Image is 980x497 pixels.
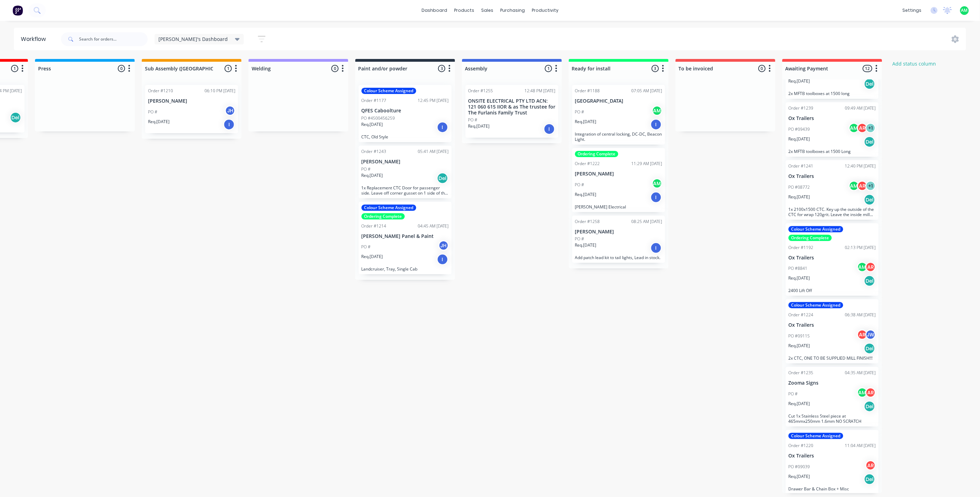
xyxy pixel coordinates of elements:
[362,254,383,260] p: Req. [DATE]
[789,265,808,272] p: PO #8841
[789,149,876,154] p: 2x MFTB toolboxes at 1500 Long
[961,7,968,14] span: AM
[866,329,876,340] div: JW
[575,98,662,104] p: [GEOGRAPHIC_DATA]
[866,262,876,272] div: AR
[632,88,662,94] div: 07:05 AM [DATE]
[359,202,452,275] div: Colour Scheme AssignedOrdering CompleteOrder #121404:45 AM [DATE][PERSON_NAME] Panel & PaintPO #J...
[889,59,940,68] button: Add status column
[789,226,843,232] div: Colour Scheme Assigned
[857,329,868,340] div: AR
[439,240,449,251] div: JH
[362,233,449,239] p: [PERSON_NAME] Panel & Paint
[359,146,452,198] div: Order #124305:41 AM [DATE][PERSON_NAME]PO #Req.[DATE]Del1x Replacement CTC Door for passenger sid...
[362,205,416,211] div: Colour Scheme Assigned
[789,312,814,318] div: Order #1224
[362,166,371,172] p: PO #
[362,172,383,179] p: Req. [DATE]
[845,163,876,169] div: 12:40 PM [DATE]
[789,433,843,439] div: Colour Scheme Assigned
[789,207,876,217] p: 1x 2100x1500 CTC. Key up the outside of the CTC for wrap 120grit. Leave the inside mill finish
[651,119,662,130] div: I
[148,119,170,125] p: Req. [DATE]
[575,229,662,235] p: [PERSON_NAME]
[789,163,814,169] div: Order #1241
[145,85,238,133] div: Order #121006:10 PM [DATE][PERSON_NAME]PO #JHReq.[DATE]I
[437,122,448,133] div: I
[575,171,662,177] p: [PERSON_NAME]
[572,85,665,145] div: Order #118807:05 AM [DATE][GEOGRAPHIC_DATA]PO #AMReq.[DATE]IIntegration of central locking, DC-DC...
[451,5,478,16] div: products
[12,5,23,16] img: Factory
[21,35,49,43] div: Workflow
[789,235,832,241] div: Ordering Complete
[651,192,662,203] div: I
[864,194,875,205] div: Del
[864,474,875,485] div: Del
[786,223,879,296] div: Colour Scheme AssignedOrdering CompleteOrder #119202:13 PM [DATE]Ox TrailersPO #8841AMARReq.[DATE...
[362,244,371,250] p: PO #
[864,401,875,412] div: Del
[789,443,814,449] div: Order #1220
[575,119,597,125] p: Req. [DATE]
[864,343,875,354] div: Del
[575,182,584,188] p: PO #
[575,218,600,225] div: Order #1258
[845,370,876,376] div: 04:35 AM [DATE]
[899,5,925,16] div: settings
[789,343,810,349] p: Req. [DATE]
[857,387,868,398] div: AM
[362,159,449,165] p: [PERSON_NAME]
[148,98,235,104] p: [PERSON_NAME]
[575,109,584,115] p: PO #
[789,464,810,470] p: PO #09039
[789,255,876,261] p: Ox Trailers
[786,160,879,220] div: Order #124112:40 PM [DATE]Ox TrailersPO #08772AMAR+1Req.[DATE]Del1x 2100x1500 CTC. Key up the out...
[205,88,235,94] div: 06:10 PM [DATE]
[789,473,810,480] p: Req. [DATE]
[845,312,876,318] div: 06:38 AM [DATE]
[849,123,859,133] div: AM
[575,131,662,142] p: Integration of central locking, DC-DC, Beacon Light.
[857,262,868,272] div: AM
[418,223,449,229] div: 04:45 AM [DATE]
[789,194,810,200] p: Req. [DATE]
[225,105,235,116] div: JH
[789,370,814,376] div: Order #1235
[789,184,810,190] p: PO #08772
[362,121,383,128] p: Req. [DATE]
[572,148,665,212] div: Ordering CompleteOrder #122211:29 AM [DATE][PERSON_NAME]PO #AMReq.[DATE]I[PERSON_NAME] Electrical
[789,413,876,424] p: Cut 1x Stainless Steel piece at 465mmx250mm 1.6mm NO SCRATCH
[866,181,876,191] div: + 1
[789,355,876,361] p: 2x CTC, ONE TO BE SUPPLIED MILL FINISH!!!
[786,430,879,494] div: Colour Scheme AssignedOrder #122011:04 AM [DATE]Ox TrailersPO #09039ARReq.[DATE]DelDrawer Bar & C...
[864,275,875,286] div: Del
[845,105,876,111] div: 09:49 AM [DATE]
[572,216,665,263] div: Order #125808:25 AM [DATE][PERSON_NAME]PO #Req.[DATE]IAdd patch lead kit to tail lights, Lead in ...
[575,204,662,209] p: [PERSON_NAME] Electrical
[786,367,879,427] div: Order #123504:35 AM [DATE]Zooma SignsPO #AMARReq.[DATE]DelCut 1x Stainless Steel piece at 465mmx2...
[789,453,876,459] p: Ox Trailers
[362,185,449,196] p: 1x Replacement CTC Door for passenger side. Leave off corner gusset on 1 side of the door for cle...
[789,401,810,407] p: Req. [DATE]
[789,105,814,111] div: Order #1239
[362,148,387,155] div: Order #1243
[789,380,876,386] p: Zooma Signs
[652,105,662,116] div: AM
[864,78,875,89] div: Del
[468,98,556,115] p: ONSITE ELECTRICAL PTY LTD ACN: 121 060 615 IIOR & as The trustee for The Furlanis Family Trust
[148,88,173,94] div: Order #1210
[362,266,449,272] p: Landcruiser, Tray, Single Cab
[857,181,868,191] div: AR
[575,161,600,167] div: Order #1222
[148,109,157,115] p: PO #
[845,443,876,449] div: 11:04 AM [DATE]
[468,117,478,123] p: PO #
[79,32,148,46] input: Search for orders...
[866,387,876,398] div: AR
[362,88,416,94] div: Colour Scheme Assigned
[866,123,876,133] div: + 1
[362,108,449,114] p: QFES Caboolture
[866,460,876,471] div: AR
[789,391,798,397] p: PO #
